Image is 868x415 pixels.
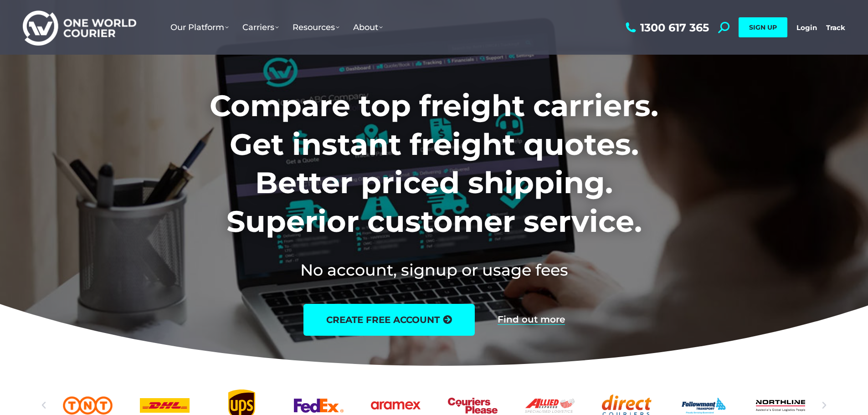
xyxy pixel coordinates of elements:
span: About [353,22,383,32]
a: Our Platform [164,13,236,41]
span: Our Platform [170,22,229,32]
a: SIGN UP [739,17,787,37]
a: Login [796,23,817,32]
a: create free account [303,304,475,336]
a: 1300 617 365 [623,22,709,33]
a: Find out more [498,315,565,325]
span: Resources [293,22,339,32]
h2: No account, signup or usage fees [149,259,719,281]
a: About [346,13,390,41]
a: Track [826,23,845,32]
a: Resources [286,13,346,41]
img: One World Courier [23,9,136,46]
h1: Compare top freight carriers. Get instant freight quotes. Better priced shipping. Superior custom... [149,87,719,241]
a: Carriers [236,13,286,41]
span: SIGN UP [749,23,777,31]
span: Carriers [242,22,279,32]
